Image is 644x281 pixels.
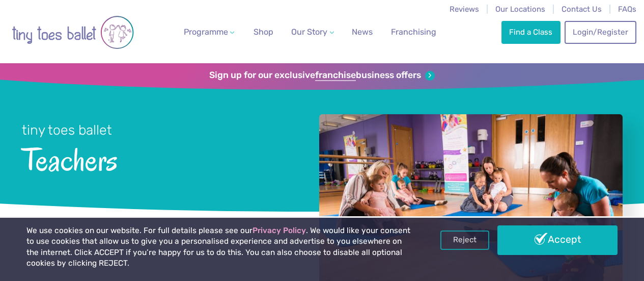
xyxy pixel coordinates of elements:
a: Franchising [387,22,440,42]
a: Accept [497,225,618,255]
a: FAQs [618,5,636,14]
a: Shop [249,22,277,42]
a: Privacy Policy [253,226,306,235]
small: tiny toes ballet [22,122,112,138]
p: We use cookies on our website. For full details please see our . We would like your consent to us... [26,225,411,269]
a: Programme [180,22,239,42]
span: Franchising [391,27,436,37]
a: News [348,22,377,42]
a: Sign up for our exclusivefranchisebusiness offers [209,70,435,81]
a: Our Locations [495,5,545,14]
span: News [352,27,373,37]
a: Reviews [450,5,479,14]
strong: franchise [315,70,356,81]
a: Login/Register [565,21,636,43]
span: Shop [254,27,273,37]
img: tiny toes ballet [12,7,134,58]
a: Contact Us [562,5,602,14]
span: Our Story [291,27,327,37]
span: Programme [184,27,228,37]
a: Our Story [287,22,338,42]
a: Reject [440,231,489,250]
span: Teachers [22,139,292,177]
a: Find a Class [501,21,561,43]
